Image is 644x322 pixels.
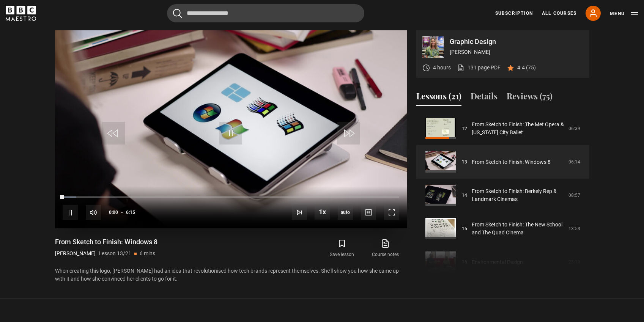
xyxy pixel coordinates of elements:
span: 0:00 [109,206,118,219]
p: [PERSON_NAME] [450,48,583,56]
a: From Sketch to Finish: Berkely Rep & Landmark Cinemas [472,187,564,203]
button: Save lesson [320,237,364,259]
button: Lessons (21) [416,90,461,106]
button: Fullscreen [384,205,399,220]
span: - [121,210,123,215]
button: Submit the search query [173,9,182,18]
div: Progress Bar [63,196,399,198]
a: From Sketch to Finish: Windows 8 [472,158,551,166]
a: 131 page PDF [457,64,501,72]
a: All Courses [542,10,576,17]
a: From Sketch to Finish: The New School and The Quad Cinema [472,221,564,237]
p: 4 hours [433,64,451,72]
button: Mute [86,205,101,220]
p: 4.4 (75) [517,64,536,72]
button: Details [471,90,498,106]
input: Search [167,4,364,22]
button: Pause [63,205,78,220]
span: auto [338,205,353,220]
a: Subscription [495,10,533,17]
p: Lesson 13/21 [99,250,131,258]
div: Current quality: 720p [338,205,353,220]
video-js: Video Player [55,30,407,228]
span: 6:15 [126,206,135,219]
button: Reviews (75) [507,90,553,106]
button: Captions [361,205,376,220]
p: When creating this logo, [PERSON_NAME] had an idea that revolutionised how tech brands represent ... [55,267,407,283]
button: Playback Rate [315,204,330,220]
button: Next Lesson [292,205,307,220]
p: [PERSON_NAME] [55,250,96,258]
a: From Sketch to Finish: The Met Opera & [US_STATE] City Ballet [472,121,564,137]
p: Graphic Design [450,38,583,45]
svg: BBC Maestro [6,6,36,21]
p: 6 mins [140,250,155,258]
button: Toggle navigation [610,10,638,17]
a: Course notes [364,237,407,259]
h1: From Sketch to Finish: Windows 8 [55,237,157,247]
